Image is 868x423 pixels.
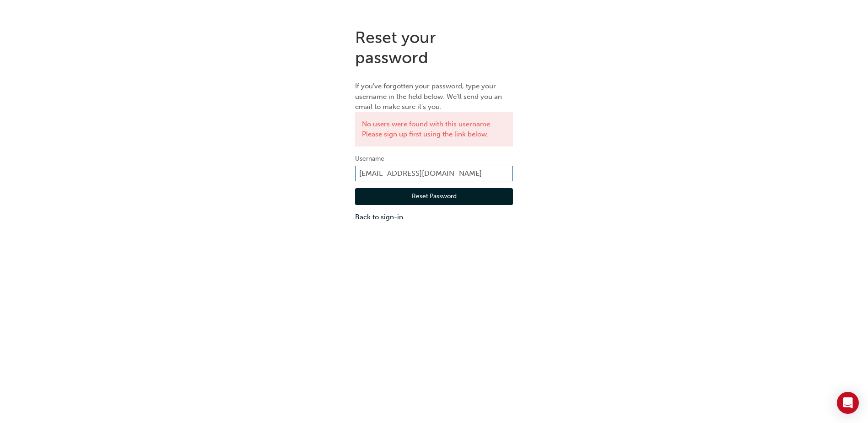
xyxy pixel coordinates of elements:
[355,81,513,112] p: If you've forgotten your password, type your username in the field below. We'll send you an email...
[355,153,513,164] label: Username
[355,112,513,146] div: No users were found with this username. Please sign up first using the link below.
[837,392,859,414] div: Open Intercom Messenger
[355,188,513,206] button: Reset Password
[355,27,513,67] h1: Reset your password
[355,212,513,222] a: Back to sign-in
[355,166,513,181] input: Username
